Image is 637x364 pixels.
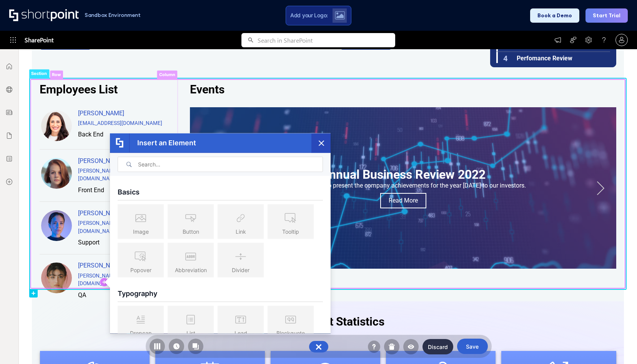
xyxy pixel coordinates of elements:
span: Insert an Element [130,133,196,153]
button: Discard [422,339,453,354]
h1: Sandbox Environment [85,13,141,17]
button: Tooltip [268,204,314,239]
img: Upload logo [335,11,345,20]
div: Typography [118,281,323,302]
button: Dropcap [118,306,164,340]
button: Link [218,204,264,239]
button: Blockquote [268,306,314,340]
button: Divider [218,243,264,277]
button: Start Trial [585,8,628,23]
button: Lead [218,306,264,340]
input: Search in SharePoint [258,33,395,47]
button: List [168,306,214,340]
button: Popover [118,243,164,277]
div: Basics [118,180,323,200]
button: Book a Demo [530,8,579,23]
button: Save [457,339,488,354]
button: Abbreviation [168,243,214,277]
input: Search... [126,160,315,168]
span: SharePoint [25,31,53,49]
button: Image [118,204,164,239]
iframe: Chat Widget [599,327,637,364]
button: Button [168,204,214,239]
span: Add your Logo: [290,12,328,19]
